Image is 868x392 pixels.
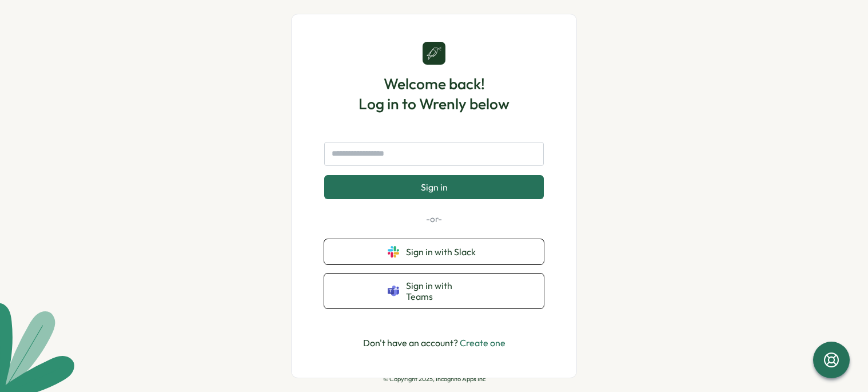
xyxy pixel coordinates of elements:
p: -or- [324,213,544,225]
button: Sign in with Slack [324,239,544,264]
button: Sign in [324,175,544,199]
span: Sign in with Slack [406,247,480,257]
span: Sign in [421,182,448,192]
h1: Welcome back! Log in to Wrenly below [359,74,509,114]
a: Create one [460,337,505,349]
span: Sign in with Teams [406,280,480,302]
p: Don't have an account? [363,336,505,350]
p: © Copyright 2025, Incognito Apps Inc [383,375,485,383]
button: Sign in with Teams [324,274,544,308]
